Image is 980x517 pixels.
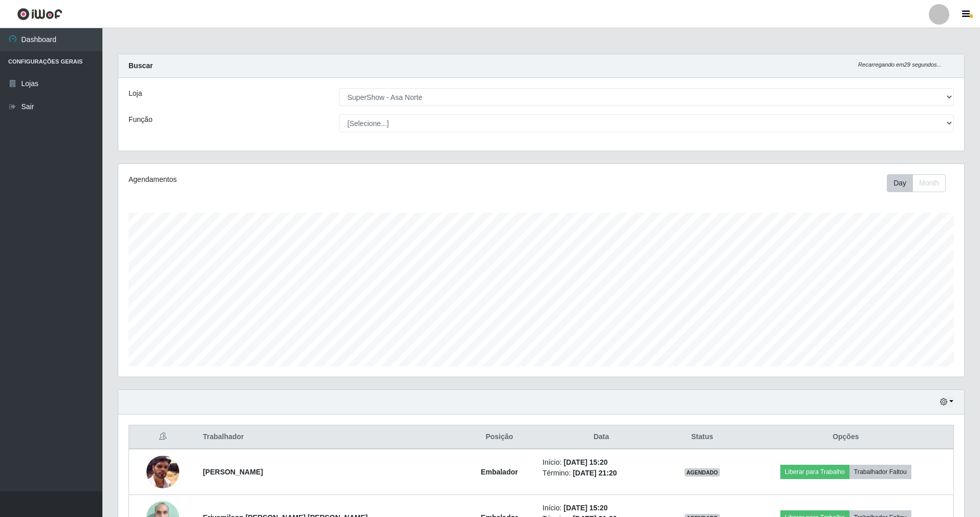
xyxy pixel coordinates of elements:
[17,8,62,20] img: CoreUI Logo
[564,458,608,466] time: [DATE] 15:20
[129,61,153,70] strong: Buscar
[849,465,911,479] button: Trabalhador Faltou
[543,503,661,513] li: Início:
[780,465,849,479] button: Liberar para Trabalho
[685,468,720,477] span: AGENDADO
[858,61,942,68] i: Recarregando em 29 segundos...
[203,468,263,476] strong: [PERSON_NAME]
[129,114,153,125] label: Função
[129,174,463,185] div: Agendamentos
[738,425,954,449] th: Opções
[573,469,617,477] time: [DATE] 21:20
[537,425,667,449] th: Data
[887,174,946,192] div: First group
[462,425,536,449] th: Posição
[887,174,954,192] div: Toolbar with button groups
[666,425,738,449] th: Status
[481,468,518,476] strong: Embalador
[912,174,946,192] button: Month
[543,468,661,479] li: Término:
[543,457,661,468] li: Início:
[887,174,913,192] button: Day
[564,504,608,512] time: [DATE] 15:20
[197,425,462,449] th: Trabalhador
[146,456,179,488] img: 1734717801679.jpeg
[129,88,142,99] label: Loja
